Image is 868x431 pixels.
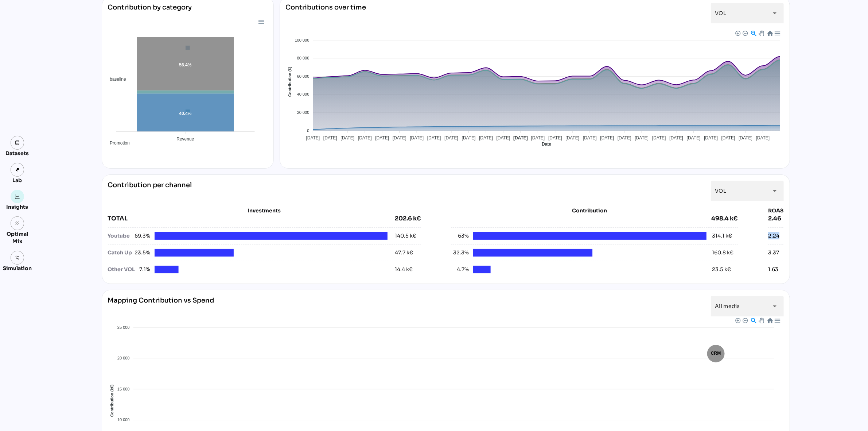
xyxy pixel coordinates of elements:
[470,207,709,214] div: Contribution
[9,177,26,184] div: Lab
[496,135,510,141] tspan: [DATE]
[117,417,129,422] tspan: 10 000
[7,203,28,211] div: Insights
[565,135,579,141] tspan: [DATE]
[108,207,421,214] div: Investments
[392,135,406,141] tspan: [DATE]
[15,167,20,172] img: lab.svg
[108,232,133,240] div: Youtube
[15,221,20,226] i: grain
[542,142,551,147] text: Date
[617,135,631,141] tspan: [DATE]
[108,214,395,223] div: TOTAL
[323,135,337,141] tspan: [DATE]
[771,9,779,18] i: arrow_drop_down
[358,135,371,141] tspan: [DATE]
[704,135,718,141] tspan: [DATE]
[307,128,309,133] tspan: 0
[715,188,726,194] span: VOL
[669,135,683,141] tspan: [DATE]
[257,18,264,24] div: Menu
[548,135,562,141] tspan: [DATE]
[287,67,292,97] text: Contribution (€)
[635,135,649,141] tspan: [DATE]
[297,56,309,60] tspan: 80 000
[712,266,731,273] div: 23.5 k€
[715,303,740,309] span: All media
[117,356,129,360] tspan: 20 000
[108,266,133,273] div: Other VOL
[768,249,779,257] div: 3.37
[768,266,778,273] div: 1.63
[583,135,596,141] tspan: [DATE]
[513,135,528,141] tspan: [DATE]
[768,214,783,223] div: 2.46
[395,249,413,257] div: 47.7 k€
[712,249,734,257] div: 160.8 k€
[15,140,20,145] img: data.svg
[739,135,752,141] tspan: [DATE]
[774,30,780,36] div: Menu
[108,296,214,316] div: Mapping Contribution vs Spend
[427,135,441,141] tspan: [DATE]
[774,317,780,323] div: Menu
[742,30,747,35] div: Zoom Out
[117,387,129,391] tspan: 15 000
[108,249,133,257] div: Catch Up
[712,214,738,223] div: 498.4 k€
[375,135,389,141] tspan: [DATE]
[3,265,32,272] div: Simulation
[117,325,129,330] tspan: 25 000
[104,77,126,82] span: baseline
[395,232,416,240] div: 140.5 k€
[104,141,130,146] span: Promotion
[297,74,309,78] tspan: 60 000
[721,135,735,141] tspan: [DATE]
[758,31,763,35] div: Panning
[15,194,20,199] img: graph.svg
[109,384,114,417] text: Contribution (k€)
[531,135,545,141] tspan: [DATE]
[758,318,763,322] div: Panning
[15,255,20,260] img: settings.svg
[451,266,469,273] span: 4.7%
[742,318,747,323] div: Zoom Out
[479,135,493,141] tspan: [DATE]
[715,10,726,16] span: VOL
[133,249,150,257] span: 23.5%
[771,186,779,195] i: arrow_drop_down
[6,150,29,157] div: Datasets
[600,135,614,141] tspan: [DATE]
[750,30,756,36] div: Selection Zoom
[750,317,756,323] div: Selection Zoom
[395,266,413,273] div: 14.4 k€
[462,135,475,141] tspan: [DATE]
[652,135,666,141] tspan: [DATE]
[297,92,309,96] tspan: 40 000
[771,302,779,311] i: arrow_drop_down
[451,232,469,240] span: 63%
[295,38,309,42] tspan: 100 000
[735,30,740,35] div: Zoom In
[766,317,772,323] div: Reset Zoom
[176,136,194,142] tspan: Revenue
[297,110,309,115] tspan: 20 000
[286,3,366,23] div: Contributions over time
[108,3,268,18] div: Contribution by category
[686,135,700,141] tspan: [DATE]
[395,214,421,223] div: 202.6 k€
[444,135,458,141] tspan: [DATE]
[451,249,469,257] span: 32.3%
[735,318,740,323] div: Zoom In
[768,207,783,214] div: ROAS
[756,135,770,141] tspan: [DATE]
[766,30,772,36] div: Reset Zoom
[108,181,192,201] div: Contribution per channel
[340,135,354,141] tspan: [DATE]
[712,232,732,240] div: 314.1 k€
[133,232,150,240] span: 69.3%
[133,266,150,273] span: 7.1%
[306,135,320,141] tspan: [DATE]
[768,232,779,240] div: 2.24
[3,230,32,245] div: Optimal Mix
